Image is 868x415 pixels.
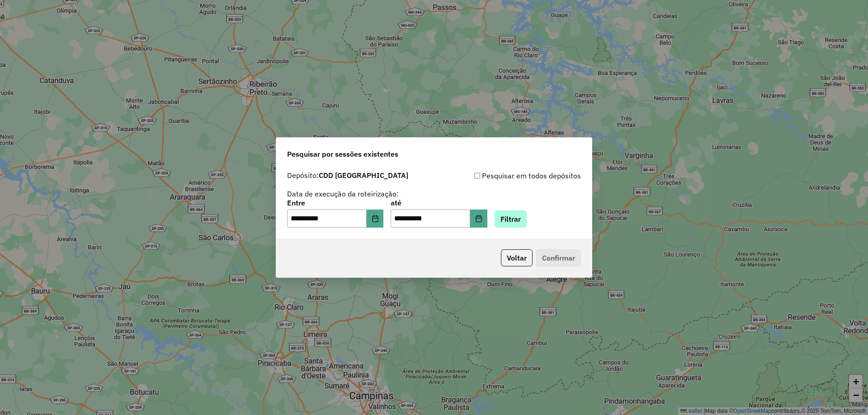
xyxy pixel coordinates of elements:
label: Data de execução da roteirização: [287,188,399,199]
label: Entre [287,197,383,208]
label: Depósito: [287,170,408,181]
div: Pesquisar em todos depósitos [434,170,581,181]
button: Voltar [501,249,533,266]
strong: CDD [GEOGRAPHIC_DATA] [319,171,408,180]
button: Filtrar [495,210,527,228]
button: Choose Date [470,210,487,228]
span: Pesquisar por sessões existentes [287,149,398,159]
label: até [391,197,487,208]
button: Choose Date [367,210,384,228]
